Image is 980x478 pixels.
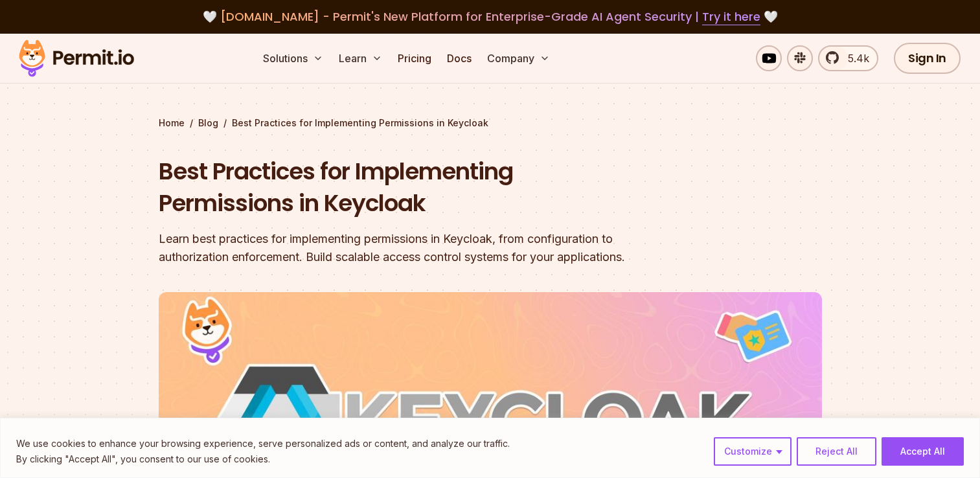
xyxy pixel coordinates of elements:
span: 5.4k [840,51,869,66]
div: / / [159,117,822,130]
h1: Best Practices for Implementing Permissions in Keycloak [159,155,656,220]
button: Learn [334,45,387,71]
div: 🤍 🤍 [31,8,949,26]
a: Sign In [894,43,961,74]
span: [DOMAIN_NAME] - Permit's New Platform for Enterprise-Grade AI Agent Security | [220,8,760,25]
a: Blog [198,117,218,130]
button: Solutions [258,45,328,71]
button: Reject All [797,437,876,466]
a: Docs [442,45,477,71]
button: Company [482,45,555,71]
p: By clicking "Accept All", you consent to our use of cookies. [16,451,510,467]
a: Pricing [393,45,437,71]
img: Permit logo [13,36,140,80]
a: Home [159,117,185,130]
button: Customize [714,437,792,466]
p: We use cookies to enhance your browsing experience, serve personalized ads or content, and analyz... [16,436,510,451]
a: 5.4k [818,45,878,71]
a: Try it here [702,8,760,25]
div: Learn best practices for implementing permissions in Keycloak, from configuration to authorizatio... [159,230,656,266]
button: Accept All [882,437,964,466]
